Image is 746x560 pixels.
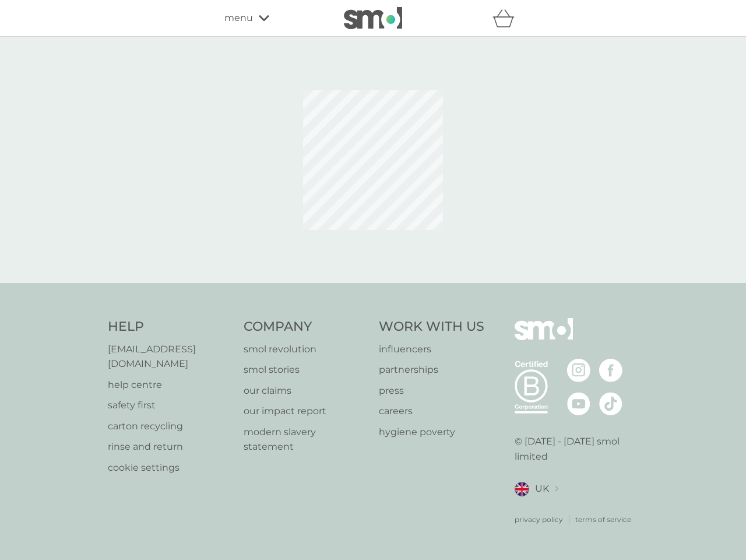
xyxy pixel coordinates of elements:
img: visit the smol Facebook page [599,359,622,382]
a: modern slavery statement [244,425,368,454]
a: hygiene poverty [379,425,484,440]
a: our impact report [244,404,368,419]
a: influencers [379,342,484,357]
h4: Work With Us [379,318,484,336]
div: basket [492,6,522,30]
span: UK [535,481,549,496]
h4: Help [108,318,232,336]
a: rinse and return [108,439,232,454]
a: partnerships [379,362,484,377]
a: cookie settings [108,460,232,475]
a: carton recycling [108,419,232,434]
a: our claims [244,383,368,398]
img: visit the smol Instagram page [567,359,590,382]
span: menu [224,10,253,26]
img: visit the smol Tiktok page [599,392,622,415]
p: © [DATE] - [DATE] smol limited [515,434,639,464]
a: safety first [108,398,232,413]
img: smol [344,7,402,29]
a: press [379,383,484,398]
a: terms of service [575,514,631,525]
h4: Company [244,318,368,336]
a: help centre [108,377,232,393]
a: privacy policy [515,514,563,525]
img: smol [515,318,573,358]
a: smol stories [244,362,368,377]
img: visit the smol Youtube page [567,392,590,415]
a: [EMAIL_ADDRESS][DOMAIN_NAME] [108,342,232,372]
a: smol revolution [244,342,368,357]
a: careers [379,404,484,419]
img: select a new location [555,486,558,492]
img: UK flag [515,482,529,496]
